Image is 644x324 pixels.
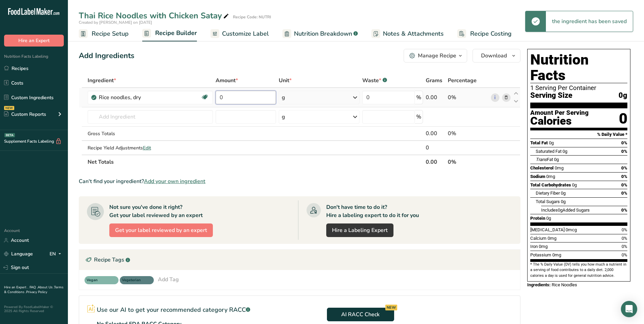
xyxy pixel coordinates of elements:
[426,144,445,152] div: 0
[79,250,520,270] div: Recipe Tags
[530,262,627,278] section: * The % Daily Value (DV) tells you how much a nutrient in a serving of food contributes to a dail...
[143,145,151,151] span: Edit
[530,174,545,179] span: Sodium
[92,29,129,38] span: Recipe Setup
[481,52,507,60] span: Download
[4,248,33,260] a: Language
[536,199,560,204] span: Total Sugars
[371,26,444,41] a: Notes & Attachments
[362,76,387,85] div: Waste
[86,155,425,169] th: Net Totals
[326,203,419,219] div: Don't have time to do it? Hire a labeling expert to do it for you
[282,113,285,121] div: g
[326,223,393,237] a: Hire a Labeling Expert
[446,155,490,169] th: 0%
[491,93,499,102] a: i
[142,25,197,42] a: Recipe Builder
[530,52,627,83] h1: Nutrition Facts
[404,49,467,62] button: Manage Recipe
[385,305,397,310] div: NEW
[530,165,554,170] span: Cholesterol
[555,165,564,170] span: 0mg
[448,93,488,102] div: 0%
[621,191,627,196] span: 0%
[548,236,556,241] span: 0mg
[530,244,538,249] span: Iron
[530,236,547,241] span: Calcium
[546,174,555,179] span: 0mg
[50,250,64,258] div: EN
[88,76,116,85] span: Ingredient
[536,191,560,196] span: Dietary Fiber
[530,227,565,232] span: [MEDICAL_DATA]
[621,182,627,187] span: 0%
[558,208,563,213] span: 0g
[530,216,545,221] span: Protein
[115,226,207,234] span: Get your label reviewed by an expert
[88,144,213,151] div: Recipe Yield Adjustments
[30,285,38,290] a: FAQ .
[233,14,271,20] div: Recipe Code: NUTRI
[621,208,627,213] span: 0%
[621,149,627,154] span: 0%
[88,110,213,124] input: Add Ingredient
[530,91,572,100] span: Serving Size
[536,157,547,162] i: Trans
[79,20,152,25] span: Created by [PERSON_NAME] on [DATE]
[546,216,551,221] span: 0g
[4,133,15,137] div: BETA
[294,29,352,38] span: Nutrition Breakdown
[79,10,230,22] div: Thai Rice Noodles with Chicken Satay
[621,301,637,317] div: Open Intercom Messenger
[144,177,205,185] span: Add your own ingredient
[4,285,28,290] a: Hire an Expert .
[552,282,577,287] span: Rice Noodles
[622,244,627,249] span: 0%
[561,191,566,196] span: 0g
[622,236,627,241] span: 0%
[541,208,590,213] span: Includes Added Sugars
[561,199,566,204] span: 0g
[99,93,184,102] div: Rice noodles, dry
[470,29,512,38] span: Recipe Costing
[79,26,129,41] a: Recipe Setup
[282,26,358,41] a: Nutrition Breakdown
[282,93,285,102] div: g
[109,203,203,219] div: Not sure you've done it right? Get your label reviewed by an expert
[536,149,562,154] span: Saturated Fat
[426,93,445,102] div: 0.00
[552,252,561,257] span: 0mg
[448,76,477,85] span: Percentage
[4,106,14,110] div: NEW
[566,227,577,232] span: 0mcg
[546,11,633,32] div: the ingredient has been saved
[383,29,444,38] span: Notes & Attachments
[210,26,269,41] a: Customize Label
[530,140,548,145] span: Total Fat
[448,129,488,138] div: 0%
[473,49,520,62] button: Download
[549,140,554,145] span: 0g
[539,244,548,249] span: 0mg
[216,76,238,85] span: Amount
[4,305,64,313] div: Powered By FoodLabelMaker © 2025 All Rights Reserved
[621,174,627,179] span: 0%
[530,130,627,139] section: % Daily Value *
[341,310,380,319] span: AI RACC Check
[4,285,63,294] a: Terms & Conditions .
[554,157,559,162] span: 0g
[87,277,110,283] span: Vegan
[38,285,54,290] a: About Us .
[424,155,446,169] th: 0.00
[418,52,456,60] div: Manage Recipe
[222,29,269,38] span: Customize Label
[158,275,179,284] div: Add Tag
[26,290,47,294] a: Privacy Policy
[4,111,46,118] div: Custom Reports
[619,110,627,128] div: 0
[426,129,445,138] div: 0.00
[530,116,589,126] div: Calories
[621,165,627,170] span: 0%
[622,252,627,257] span: 0%
[530,85,627,91] div: 1 Serving Per Container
